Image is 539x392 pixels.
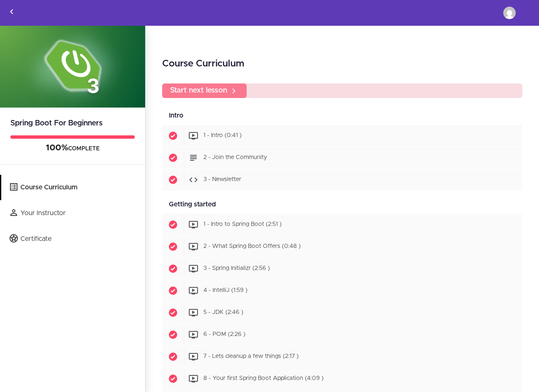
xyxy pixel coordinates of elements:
[162,324,184,345] span: Completed item
[162,125,522,147] a: Completed item 1 - Intro (0:41 )
[162,147,522,169] a: Completed item 2 - Join the Community
[1,175,145,200] a: Course Curriculum
[162,346,184,367] span: Completed item
[162,57,522,71] h2: Course Curriculum
[46,144,68,152] span: 100%
[0,0,23,25] a: Back to courses
[162,346,522,367] a: Completed item 7 - Lets cleanup a few things (2:17 )
[162,236,184,257] span: Completed item
[203,133,242,139] span: 1 - Intro (0:41 )
[162,280,184,301] span: Completed item
[162,214,184,235] span: Completed item
[162,302,522,323] a: Completed item 5 - JDK (2:46 )
[203,354,299,360] span: 7 - Lets cleanup a few things (2:17 )
[203,244,301,250] span: 2 - What Spring Boot Offers (0:48 )
[162,258,184,279] span: Completed item
[162,236,522,257] a: Completed item 2 - What Spring Boot Offers (0:48 )
[1,226,145,252] a: Certificate
[162,302,184,323] span: Completed item
[162,258,522,279] a: Completed item 3 - Spring Initializr (2:56 )
[203,222,282,228] span: 1 - Intro to Spring Boot (2:51 )
[203,266,270,272] span: 3 - Spring Initializr (2:56 )
[162,368,184,390] span: Completed item
[162,169,184,191] span: Completed item
[162,195,522,214] div: Getting started
[162,125,184,147] span: Completed item
[162,106,522,125] div: Intro
[162,147,184,169] span: Completed item
[10,143,135,154] div: COMPLETE
[203,376,324,382] span: 8 - Your first Spring Boot Application (4:09 )
[7,7,17,17] svg: Back to courses
[203,288,247,294] span: 4 - IntelliJ (1:59 )
[162,280,522,301] a: Completed item 4 - IntelliJ (1:59 )
[162,214,522,235] a: Completed item 1 - Intro to Spring Boot (2:51 )
[203,177,241,183] span: 3 - Newsletter
[503,7,516,19] img: juancarlos170901@gmail.com
[1,201,145,226] a: Your Instructor
[162,368,522,390] a: Completed item 8 - Your first Spring Boot Application (4:09 )
[162,324,522,345] a: Completed item 6 - POM (2:26 )
[203,332,245,338] span: 6 - POM (2:26 )
[203,310,243,316] span: 5 - JDK (2:46 )
[203,155,267,161] span: 2 - Join the Community
[162,169,522,191] a: Completed item 3 - Newsletter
